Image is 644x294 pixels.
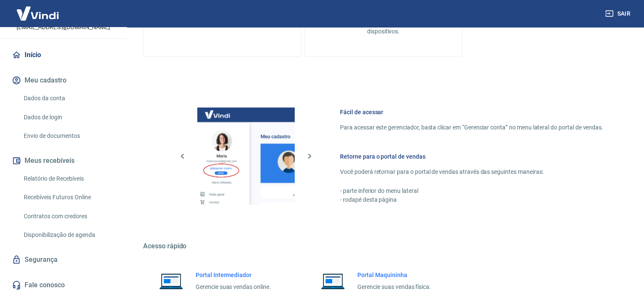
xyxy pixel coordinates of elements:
[603,6,634,22] button: Sair
[20,170,116,187] a: Relatório de Recebíveis
[17,23,110,32] p: [EMAIL_ADDRESS][DOMAIN_NAME]
[20,127,116,145] a: Envio de documentos
[340,123,603,132] p: Para acessar este gerenciador, basta clicar em “Gerenciar conta” no menu lateral do portal de ven...
[20,109,116,126] a: Dados de login
[10,71,116,90] button: Meu cadastro
[20,189,116,206] a: Recebíveis Futuros Online
[197,107,295,205] img: Imagem da dashboard mostrando o botão de gerenciar conta na sidebar no lado esquerdo
[196,283,271,291] p: Gerencie suas vendas online.
[20,208,116,225] a: Contratos com credores
[10,0,65,26] img: Vindi
[340,195,603,204] p: - rodapé desta página
[196,271,271,279] h6: Portal Intermediador
[357,283,431,291] p: Gerencie suas vendas física.
[153,271,189,291] img: Imagem de um notebook aberto
[340,187,603,195] p: - parte inferior do menu lateral
[20,90,116,107] a: Dados da conta
[357,271,431,279] h6: Portal Maquininha
[10,46,116,64] a: Início
[143,242,624,250] h5: Acesso rápido
[315,271,351,291] img: Imagem de um notebook aberto
[340,108,603,116] h6: Fácil de acessar
[10,151,116,170] button: Meus recebíveis
[340,168,603,176] p: Você poderá retornar para o portal de vendas através das seguintes maneiras:
[20,226,116,244] a: Disponibilização de agenda
[340,152,603,161] h6: Retorne para o portal de vendas
[10,250,116,269] a: Segurança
